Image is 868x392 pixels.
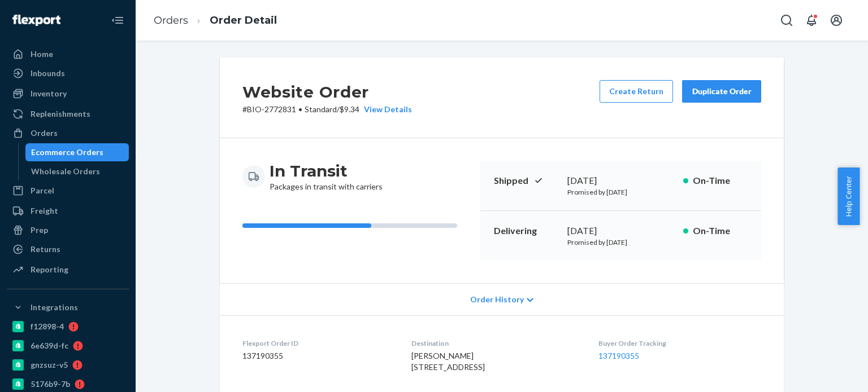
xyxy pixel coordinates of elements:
dd: 137190355 [242,350,393,362]
div: Returns [31,244,60,255]
div: [DATE] [567,224,674,237]
a: Home [7,45,129,63]
div: Wholesale Orders [31,166,100,177]
div: Inventory [31,88,67,99]
button: Integrations [7,298,129,316]
div: 5176b9-7b [31,378,70,390]
button: View Details [359,104,412,115]
a: Orders [7,124,129,142]
button: Open notifications [800,9,823,32]
button: Open Search Box [775,9,798,32]
button: Duplicate Order [682,80,761,103]
a: Order Detail [210,14,277,27]
h2: Website Order [242,80,412,104]
button: Help Center [837,168,860,225]
a: Orders [154,14,188,27]
div: gnzsuz-v5 [31,359,68,371]
div: Parcel [31,185,54,196]
div: 6e639d-fc [31,340,68,351]
a: Freight [7,202,129,220]
p: On-Time [693,224,748,237]
button: Create Return [600,80,673,103]
div: Prep [31,224,48,236]
div: Reporting [31,264,68,275]
p: On-Time [693,174,748,187]
a: Returns [7,240,129,258]
div: Duplicate Order [692,86,752,97]
dt: Destination [411,338,580,348]
a: Reporting [7,261,129,279]
span: Standard [305,104,337,114]
a: 6e639d-fc [7,337,129,355]
div: Packages in transit with carriers [270,161,383,192]
h3: In Transit [270,161,383,181]
a: Prep [7,221,129,239]
div: Orders [31,127,58,139]
a: Wholesale Orders [25,162,129,180]
span: Order History [470,294,524,305]
div: Integrations [31,302,78,313]
a: gnzsuz-v5 [7,356,129,374]
img: Flexport logo [12,15,60,26]
span: [PERSON_NAME] [STREET_ADDRESS] [411,351,485,372]
dt: Buyer Order Tracking [598,338,761,348]
a: f12898-4 [7,318,129,336]
p: Shipped [494,174,558,187]
div: Freight [31,205,58,217]
a: Ecommerce Orders [25,143,129,161]
div: Ecommerce Orders [31,147,103,158]
a: Inbounds [7,64,129,82]
span: • [298,104,302,114]
ol: breadcrumbs [145,4,286,37]
div: Home [31,49,53,60]
a: 137190355 [598,351,639,360]
a: Inventory [7,85,129,103]
dt: Flexport Order ID [242,338,393,348]
p: Promised by [DATE] [567,187,674,197]
div: Replenishments [31,108,90,120]
div: [DATE] [567,174,674,187]
a: Replenishments [7,105,129,123]
p: # BIO-2772831 / $9.34 [242,104,412,115]
div: Inbounds [31,68,65,79]
button: Close Navigation [106,9,129,32]
p: Promised by [DATE] [567,237,674,247]
button: Open account menu [825,9,848,32]
p: Delivering [494,224,558,237]
div: f12898-4 [31,321,64,332]
iframe: Opens a widget where you can chat to one of our agents [796,358,857,386]
a: Parcel [7,182,129,200]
